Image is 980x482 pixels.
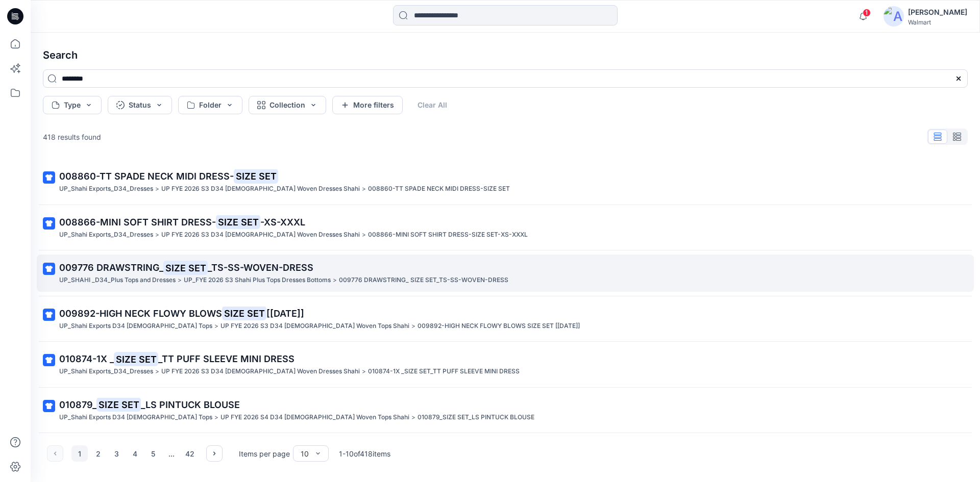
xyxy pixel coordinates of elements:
button: Status [108,96,172,114]
p: UP_Shahi Exports D34 Ladies Tops [59,321,212,332]
p: > [214,321,218,332]
p: > [362,366,366,377]
span: _TT PUFF SLEEVE MINI DRESS [158,353,295,364]
p: 010874-1X _SIZE SET_TT PUFF SLEEVE MINI DRESS [368,366,520,377]
div: [PERSON_NAME] [908,6,967,18]
p: > [333,275,337,286]
span: 010874-1X _ [59,353,114,364]
p: > [155,184,159,194]
button: Type [43,96,102,114]
div: ... [163,445,180,462]
a: 010874-1X _SIZE SET_TT PUFF SLEEVE MINI DRESSUP_Shahi Exports_D34_Dresses>UP FYE 2026 S3 D34 [DEM... [37,346,974,383]
button: Folder [178,96,242,114]
span: -XS-XXXL [260,217,305,227]
h4: Search [35,41,976,69]
a: 008866-MINI SOFT SHIRT DRESS-SIZE SET-XS-XXXLUP_Shahi Exports_D34_Dresses>UP FYE 2026 S3 D34 [DEM... [37,209,974,246]
p: > [411,321,415,332]
span: 008866-MINI SOFT SHIRT DRESS- [59,217,216,227]
button: 3 [108,445,125,462]
div: 10 [301,448,309,459]
button: 1 [71,445,88,462]
mark: SIZE SET [96,397,141,412]
span: _LS PINTUCK BLOUSE [141,399,240,410]
span: 1 [863,9,871,17]
a: 010879_SIZE SET_LS PINTUCK BLOUSEUP_Shahi Exports D34 [DEMOGRAPHIC_DATA] Tops>UP FYE 2026 S4 D34 ... [37,392,974,429]
p: > [155,230,159,240]
p: > [178,275,182,286]
mark: SIZE SET [114,352,158,366]
mark: SIZE SET [163,261,208,275]
button: 42 [182,445,198,462]
p: UP_FYE 2026 S3 Shahi Plus Tops Dresses Bottoms [184,275,331,286]
button: 4 [127,445,143,462]
a: 009892-HIGH NECK FLOWY BLOWSSIZE SET[[DATE]]UP_Shahi Exports D34 [DEMOGRAPHIC_DATA] Tops>UP FYE 2... [37,300,974,338]
p: > [214,412,218,423]
mark: SIZE SET [234,169,278,183]
span: 010879_ [59,399,96,410]
a: 009776 DRAWSTRING_SIZE SET_TS-SS-WOVEN-DRESSUP_SHAHI _D34_Plus Tops and Dresses>UP_FYE 2026 S3 Sh... [37,255,974,292]
p: UP_Shahi Exports_D34_Dresses [59,184,153,194]
p: 010879_SIZE SET_LS PINTUCK BLOUSE [418,412,534,423]
p: > [362,184,366,194]
img: avatar [884,6,904,27]
p: UP FYE 2026 S3 D34 Ladies Woven Dresses Shahi [161,366,360,377]
p: 1 - 10 of 418 items [339,448,390,459]
div: Walmart [908,18,967,26]
mark: SIZE SET [216,215,260,229]
a: 008860-TT SPADE NECK MIDI DRESS-SIZE SETUP_Shahi Exports_D34_Dresses>UP FYE 2026 S3 D34 [DEMOGRAP... [37,163,974,200]
button: 2 [90,445,106,462]
p: 008860-TT SPADE NECK MIDI DRESS-SIZE SET [368,184,510,194]
p: UP_Shahi Exports D34 Ladies Tops [59,412,212,423]
p: UP FYE 2026 S3 D34 Ladies Woven Dresses Shahi [161,184,360,194]
span: [[DATE]] [266,308,304,319]
p: UP_Shahi Exports_D34_Dresses [59,230,153,240]
p: > [411,412,415,423]
p: UP FYE 2026 S4 D34 Ladies Woven Tops Shahi [220,412,409,423]
button: Collection [249,96,326,114]
p: UP_SHAHI _D34_Plus Tops and Dresses [59,275,176,286]
span: 009776 DRAWSTRING_ [59,262,163,273]
p: UP FYE 2026 S3 D34 Ladies Woven Tops Shahi [220,321,409,332]
p: 009776 DRAWSTRING_ SIZE SET_TS-SS-WOVEN-DRESS [339,275,508,286]
p: > [155,366,159,377]
p: Items per page [239,448,290,459]
p: 008866-MINI SOFT SHIRT DRESS-SIZE SET-XS-XXXL [368,230,528,240]
span: 008860-TT SPADE NECK MIDI DRESS- [59,171,234,182]
mark: SIZE SET [222,306,266,320]
p: UP_Shahi Exports_D34_Dresses [59,366,153,377]
p: UP FYE 2026 S3 D34 Ladies Woven Dresses Shahi [161,230,360,240]
p: 418 results found [43,132,101,142]
button: More filters [332,96,403,114]
p: 009892-HIGH NECK FLOWY BLOWS SIZE SET [14-02-25] [418,321,580,332]
span: 009892-HIGH NECK FLOWY BLOWS [59,308,222,319]
button: 5 [145,445,161,462]
span: _TS-SS-WOVEN-DRESS [208,262,313,273]
p: > [362,230,366,240]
